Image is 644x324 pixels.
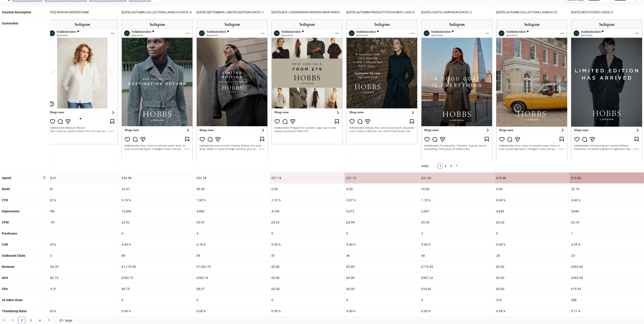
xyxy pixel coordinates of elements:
span: sort-ascending [43,276,46,279]
b: Spend [2,176,11,180]
div: 0.00 % [345,239,419,250]
div: 0 [195,295,269,305]
div: 4.35 % [569,239,644,250]
span: sort-ascending [43,232,46,235]
div: £0.00 [270,272,344,283]
div: 0 [45,295,120,305]
span: sort-ascending [43,254,46,257]
span: 3 Ads [421,164,429,168]
button: right [45,317,53,324]
div: 35.80 [419,184,494,194]
div: 2 [419,228,494,239]
li: Next Page [45,317,53,324]
div: £292.73 [120,272,194,283]
div: 9.43 [45,184,120,194]
div: 288 [569,295,644,305]
span: 20 / page [59,317,76,324]
b: CVR [2,243,8,246]
div: £6.62 [270,217,344,228]
div: [DATE]-NEST-STUDIO-VIDEO-3 [569,7,644,18]
div: £363.19 [195,272,269,283]
div: £774.45 [419,261,494,272]
div: 0.74 % [120,195,194,206]
span: sort-ascending [43,22,46,25]
div: £0.00 [345,261,419,272]
img: Screenshot 120233814573930624 [47,20,118,144]
div: 0 [270,295,344,305]
div: 0.60 % [494,195,569,206]
b: Screenshot [2,22,18,25]
span: sort-ascending [43,310,46,313]
li: 2 [443,163,448,169]
div: 310 [494,295,569,305]
div: 46 [345,250,419,261]
span: sort-ascending [43,265,46,268]
span: sort-ascending [43,221,46,224]
div: £0.00 [270,261,344,272]
div: [DATE]-NEW-IN-GREENFRAME [45,7,120,18]
div: 0.87 % [345,195,419,206]
a: 3 [27,317,34,324]
div: 33.47 [120,184,194,194]
img: Screenshot 120235149468210624 [196,20,268,159]
div: £38.61 [45,173,120,183]
span: sort-ascending [43,298,46,302]
b: 3s video views [2,298,23,302]
li: Previous Page [432,163,438,169]
div: 0.00 % [270,306,344,317]
b: Creative Description [2,10,31,14]
div: £2.92 [120,217,194,228]
b: CTR [2,198,8,202]
b: CPA [2,287,8,291]
span: sort-descending [43,176,46,179]
div: 87 [270,250,344,261]
span: sort-ascending [43,187,46,190]
div: £8.07 [45,217,120,228]
div: £10.82 [419,283,494,294]
div: [DATE]-SEPTEMBER-LIMITED-EDITION-STATIC-1 [195,7,269,18]
div: £32.28 [195,173,269,183]
a: 3 [449,163,454,168]
div: 6.78 % [195,239,269,250]
div: 1 [569,228,644,239]
button: left [432,163,438,169]
span: right [48,319,50,322]
img: Screenshot 120235508183080624 [421,20,492,159]
div: £4.09 [345,217,419,228]
a: 1 [9,317,16,324]
b: CPM [2,221,9,224]
span: left [2,319,5,322]
div: 0.46 % [569,195,644,206]
div: 22.79 [569,184,644,194]
div: £3.16 [569,217,644,228]
div: £21.63 [419,173,494,183]
div: £15.93 [569,283,644,294]
div: 0 [120,295,194,305]
div: £1,452.75 [195,261,269,272]
b: Impressions [2,209,19,213]
div: £27.16 [270,173,344,183]
div: 0.00 % [45,306,120,317]
div: 59 [195,250,269,261]
div: £19.31 [45,283,120,294]
div: £34.98 [120,173,194,183]
div: £21.72 [345,173,419,183]
div: 5,044 [569,206,644,217]
div: 5,313 [345,206,419,217]
span: sort-ascending [43,11,46,14]
div: [DATE]-AUTUMN-PRODUCT-FOCUS-MOF-LIVIA-STATIC-1 [345,7,419,18]
div: 12,000 [120,206,194,217]
div: £363.00 [569,272,644,283]
div: £1,170.90 [120,261,194,272]
span: sort-ascending [43,243,46,246]
div: 5,900 [195,206,269,217]
div: Page Size [56,317,79,324]
b: Outbound Clicks [2,254,25,257]
div: £0.00 [494,261,569,272]
div: 0.00 % [195,306,269,317]
span: left [433,164,436,167]
div: 23 [569,250,644,261]
div: 0.00 [494,184,569,194]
